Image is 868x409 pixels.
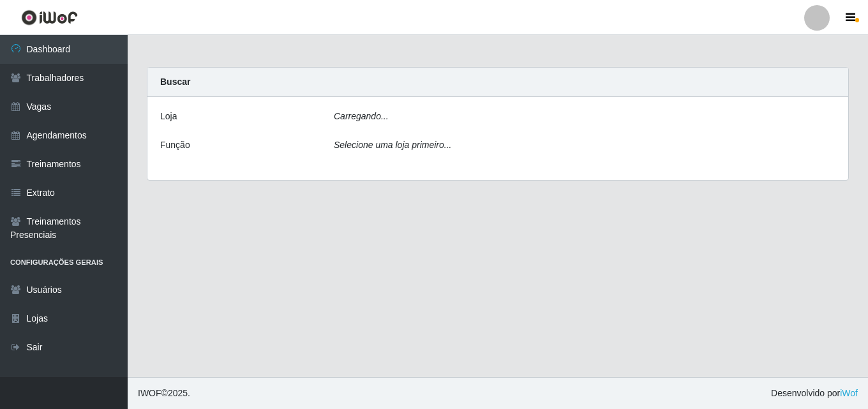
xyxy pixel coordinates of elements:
[138,388,161,398] span: IWOF
[771,387,858,400] span: Desenvolvido por
[840,388,858,398] a: iWof
[334,111,389,121] i: Carregando...
[334,140,451,150] i: Selecione uma loja primeiro...
[160,138,190,152] label: Função
[21,10,78,26] img: CoreUI Logo
[160,77,190,87] strong: Buscar
[160,110,177,123] label: Loja
[138,387,190,400] span: © 2025 .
